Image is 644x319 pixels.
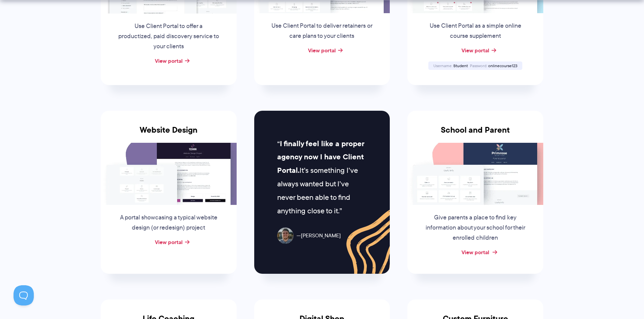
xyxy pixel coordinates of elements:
[424,213,527,243] p: Give parents a place to find key information about your school for their enrolled children
[461,46,489,54] a: View portal
[270,21,373,41] p: Use Client Portal to deliver retainers or care plans to your clients
[155,57,183,65] a: View portal
[277,138,364,176] strong: I finally feel like a proper agency now I have Client Portal.
[461,248,489,256] a: View portal
[296,231,341,241] span: [PERSON_NAME]
[117,213,220,233] p: A portal showcasing a typical website design (or redesign) project
[407,125,543,143] h3: School and Parent
[155,238,183,246] a: View portal
[488,63,517,69] span: onlinecourse123
[424,21,527,41] p: Use Client Portal as a simple online course supplement
[101,125,237,143] h3: Website Design
[453,63,468,69] span: Student
[117,21,220,52] p: Use Client Portal to offer a productized, paid discovery service to your clients
[308,46,336,54] a: View portal
[433,63,452,69] span: Username
[470,63,487,69] span: Password
[14,285,34,305] iframe: Toggle Customer Support
[277,137,367,218] p: It’s something I’ve always wanted but I’ve never been able to find anything close to it.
